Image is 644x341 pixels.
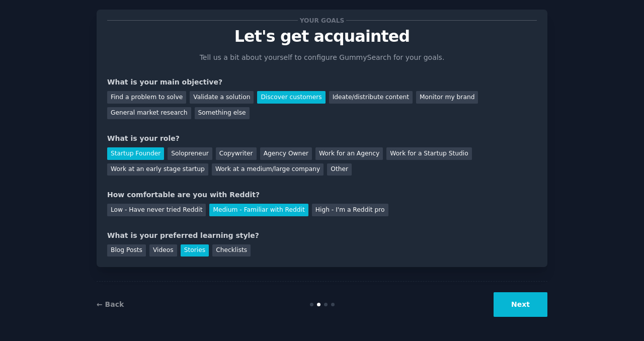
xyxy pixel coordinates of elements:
[212,244,251,257] div: Checklists
[107,91,186,104] div: Find a problem to solve
[107,77,537,88] div: What is your main objective?
[195,52,449,63] p: Tell us a bit about yourself to configure GummySearch for your goals.
[216,147,257,160] div: Copywriter
[416,91,478,104] div: Monitor my brand
[298,15,346,26] span: Your goals
[257,91,325,104] div: Discover customers
[107,133,537,144] div: What is your role?
[181,244,209,257] div: Stories
[315,147,383,160] div: Work for an Agency
[312,204,388,216] div: High - I'm a Reddit pro
[107,190,537,200] div: How comfortable are you with Reddit?
[329,91,413,104] div: Ideate/distribute content
[107,244,146,257] div: Blog Posts
[494,292,547,317] button: Next
[168,147,212,160] div: Solopreneur
[212,163,324,176] div: Work at a medium/large company
[107,147,164,160] div: Startup Founder
[386,147,471,160] div: Work for a Startup Studio
[327,163,352,176] div: Other
[209,204,308,216] div: Medium - Familiar with Reddit
[190,91,254,104] div: Validate a solution
[107,163,208,176] div: Work at an early stage startup
[107,28,537,45] p: Let's get acquainted
[107,230,537,241] div: What is your preferred learning style?
[97,300,124,308] a: ← Back
[107,204,206,216] div: Low - Have never tried Reddit
[149,244,177,257] div: Videos
[195,107,250,120] div: Something else
[107,107,191,120] div: General market research
[260,147,312,160] div: Agency Owner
